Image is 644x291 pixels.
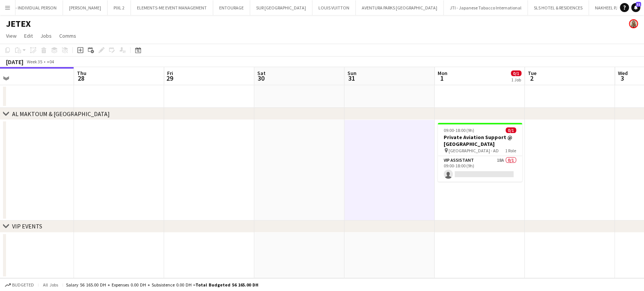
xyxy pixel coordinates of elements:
button: AVENTURA PARKS [GEOGRAPHIC_DATA] [356,0,444,15]
div: [DATE] [6,58,23,66]
button: PIXL 2 [108,0,131,15]
span: All jobs [41,282,60,288]
button: [PERSON_NAME] [63,0,108,15]
div: VIP EVENTS [12,222,42,230]
a: Jobs [37,31,55,41]
button: ELEMENTS-ME EVENT MANAGEMENT [131,0,213,15]
span: Sun [347,70,357,77]
span: Thu [77,70,86,77]
span: 09:00-18:00 (9h) [444,127,474,133]
div: Salary 56 165.00 DH + Expenses 0.00 DH + Subsistence 0.00 DH = [66,282,258,288]
div: AL MAKTOUM & [GEOGRAPHIC_DATA] [12,110,110,118]
span: Mon [438,70,447,77]
button: SLS HOTEL & RESIDENCES [528,0,589,15]
span: 31 [636,2,641,7]
span: Fri [167,70,173,77]
button: ENTOURAGE [213,0,250,15]
button: Budgeted [4,281,35,289]
span: Week 35 [25,59,44,64]
span: 29 [166,74,173,83]
span: View [6,32,17,39]
span: Budgeted [12,282,34,288]
button: JTI - Japanese Tabacco International [444,0,528,15]
button: SUR [GEOGRAPHIC_DATA] [250,0,312,15]
app-user-avatar: Viviane Melatti [629,19,638,28]
app-card-role: VIP Assistant18A0/109:00-18:00 (9h) [438,156,522,182]
span: 3 [617,74,628,83]
button: LOUIS VUITTON [312,0,356,15]
h1: JETEX [6,18,31,29]
h3: Private Aviation Support @ [GEOGRAPHIC_DATA] [438,134,522,147]
span: 31 [346,74,357,83]
a: 31 [631,3,640,12]
button: NAKHEEL PJSC [589,0,629,15]
a: Comms [56,31,79,41]
span: Jobs [40,32,52,39]
app-job-card: 09:00-18:00 (9h)0/1Private Aviation Support @ [GEOGRAPHIC_DATA] [GEOGRAPHIC_DATA] - AD1 RoleVIP A... [438,123,522,182]
div: 1 Job [511,77,521,83]
span: Wed [618,70,628,77]
div: +04 [47,59,54,64]
span: Sat [257,70,266,77]
span: 2 [527,74,536,83]
span: 1 Role [505,148,516,153]
span: [GEOGRAPHIC_DATA] - AD [449,148,499,153]
span: Edit [24,32,33,39]
span: 0/1 [506,127,516,133]
a: Edit [21,31,36,41]
span: Total Budgeted 56 165.00 DH [195,282,258,288]
span: 28 [76,74,86,83]
span: 1 [437,74,447,83]
span: Tue [528,70,536,77]
span: 30 [256,74,266,83]
a: View [3,31,20,41]
span: Comms [59,32,76,39]
span: 0/1 [511,70,521,76]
